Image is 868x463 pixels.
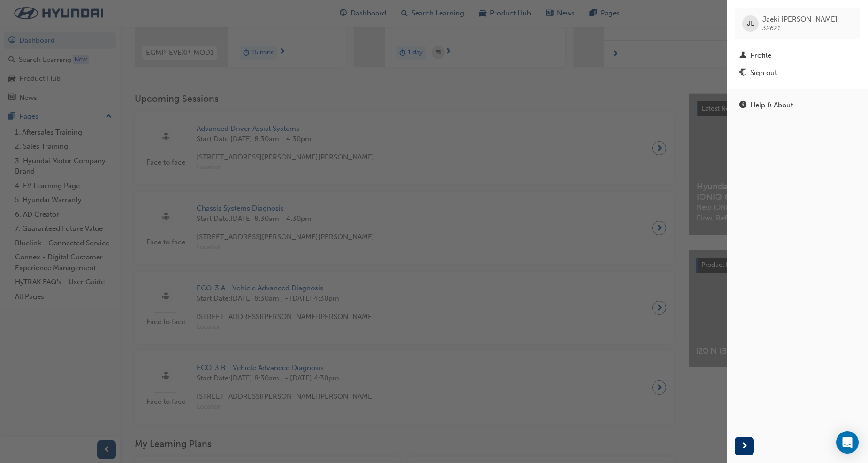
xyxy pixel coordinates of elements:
a: Profile [735,47,860,64]
div: Profile [750,50,771,61]
span: next-icon [741,440,748,452]
button: Sign out [735,64,860,82]
div: Sign out [750,68,777,78]
div: Open Intercom Messenger [836,431,859,454]
a: Help & About [735,97,860,114]
span: exit-icon [739,69,746,77]
span: 32621 [762,24,780,32]
span: man-icon [739,52,746,60]
span: JL [747,18,754,29]
span: Jaeki [PERSON_NAME] [762,15,838,23]
div: Help & About [750,100,793,111]
span: info-icon [739,101,746,110]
